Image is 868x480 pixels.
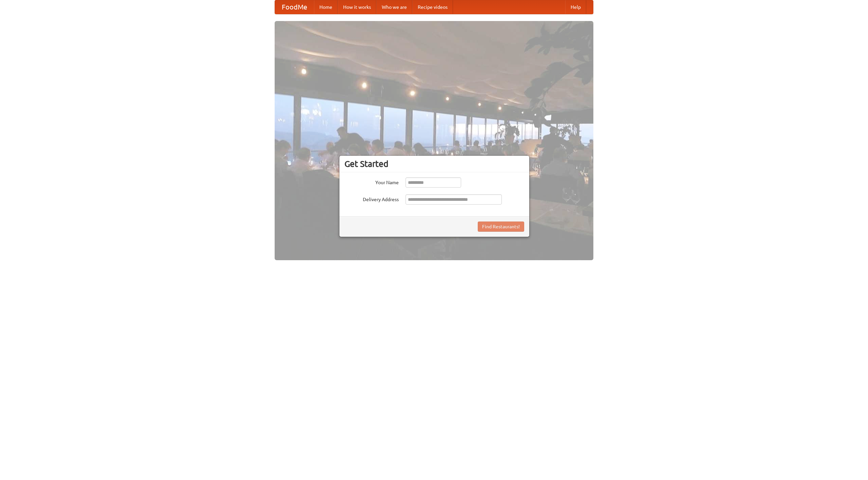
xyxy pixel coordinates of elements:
button: Find Restaurants! [478,222,524,232]
a: Recipe videos [412,0,453,14]
a: How it works [338,0,376,14]
a: Who we are [376,0,412,14]
h3: Get Started [344,159,524,169]
a: Home [314,0,338,14]
a: Help [565,0,586,14]
label: Your Name [344,177,399,186]
label: Delivery Address [344,194,399,203]
a: FoodMe [275,0,314,14]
